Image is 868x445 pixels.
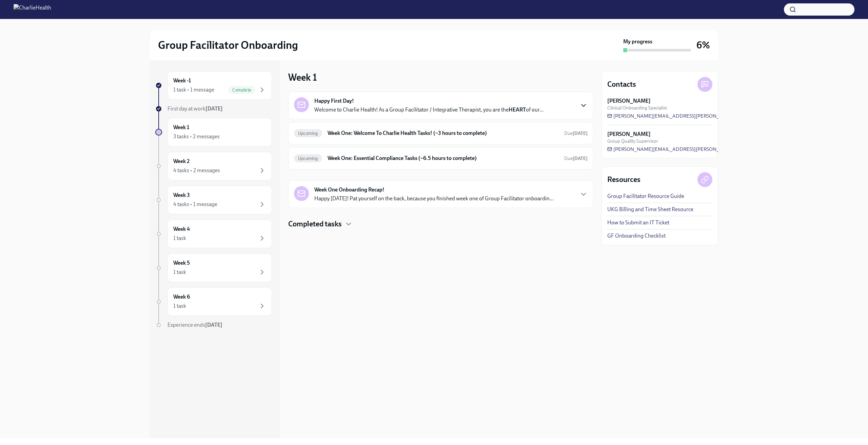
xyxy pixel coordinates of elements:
[155,71,272,100] a: Week -11 task • 1 messageComplete
[607,79,636,89] h4: Contacts
[288,219,342,229] h4: Completed tasks
[173,133,220,140] div: 3 tasks • 2 messages
[314,195,554,202] p: Happy [DATE]! Pat yourself on the back, because you finished week one of Group Facilitator onboar...
[607,219,669,226] a: How to Submit an IT Ticket
[288,71,317,83] h3: Week 1
[573,156,588,161] strong: [DATE]
[155,254,272,282] a: Week 51 task
[173,235,186,242] div: 1 task
[314,106,544,114] p: Welcome to Charlie Health! As a Group Facilitator / Integrative Therapist, you are the of our...
[173,77,191,84] h6: Week -1
[155,152,272,180] a: Week 24 tasks • 2 messages
[564,130,588,137] span: October 6th, 2025 09:00
[158,38,298,52] h2: Group Facilitator Onboarding
[173,201,217,208] div: 4 tasks • 1 message
[173,191,190,199] h6: Week 3
[564,156,588,161] span: Due
[173,86,214,94] div: 1 task • 1 message
[173,158,190,165] h6: Week 2
[167,322,222,328] span: Experience ends
[573,130,588,136] strong: [DATE]
[328,155,559,162] h6: Week One: Essential Compliance Tasks (~6.5 hours to complete)
[167,105,223,112] span: First day at work
[173,293,190,301] h6: Week 6
[314,97,354,105] strong: Happy First Day!
[607,97,651,105] strong: [PERSON_NAME]
[623,38,652,45] strong: My progress
[155,220,272,248] a: Week 41 task
[173,302,186,310] div: 1 task
[173,268,186,276] div: 1 task
[294,153,588,164] a: UpcomingWeek One: Essential Compliance Tasks (~6.5 hours to complete)Due[DATE]
[328,129,559,137] h6: Week One: Welcome To Charlie Health Tasks! (~3 hours to complete)
[607,146,776,153] a: [PERSON_NAME][EMAIL_ADDRESS][PERSON_NAME][DOMAIN_NAME]
[155,118,272,146] a: Week 13 tasks • 2 messages
[607,232,666,240] a: GF Onboarding Checklist
[288,219,593,229] div: Completed tasks
[205,322,222,328] strong: [DATE]
[205,105,223,112] strong: [DATE]
[509,106,526,113] strong: HEART
[155,186,272,214] a: Week 34 tasks • 1 message
[607,130,651,138] strong: [PERSON_NAME]
[173,225,190,233] h6: Week 4
[607,138,658,144] span: Group Quality Supervisor
[14,4,51,15] img: CharlieHealth
[294,156,322,161] span: Upcoming
[294,128,588,139] a: UpcomingWeek One: Welcome To Charlie Health Tasks! (~3 hours to complete)Due[DATE]
[564,130,588,136] span: Due
[173,124,189,131] h6: Week 1
[155,105,272,113] a: First day at work[DATE]
[607,206,693,213] a: UKG Billing and Time Sheet Resource
[314,186,384,194] strong: Week One Onboarding Recap!
[564,155,588,162] span: October 6th, 2025 09:00
[607,113,776,119] a: [PERSON_NAME][EMAIL_ADDRESS][PERSON_NAME][DOMAIN_NAME]
[607,193,684,200] a: Group Facilitator Resource Guide
[607,175,640,185] h4: Resources
[155,287,272,316] a: Week 61 task
[173,259,190,267] h6: Week 5
[294,131,322,136] span: Upcoming
[607,105,667,111] span: Clinical Onboarding Specialist
[228,87,255,93] span: Complete
[696,39,710,51] h3: 6%
[173,167,220,174] div: 4 tasks • 2 messages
